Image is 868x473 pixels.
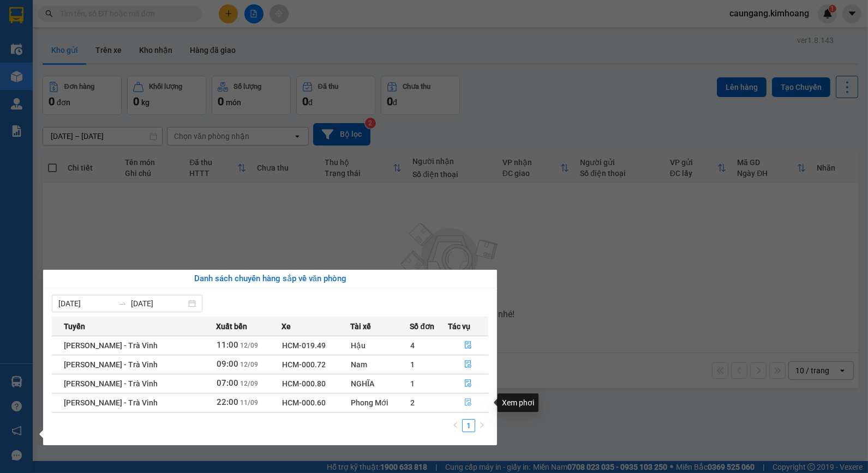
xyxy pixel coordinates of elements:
[464,341,472,350] span: file-done
[464,398,472,407] span: file-done
[449,419,462,432] li: Previous Page
[478,422,485,428] span: right
[410,379,415,388] span: 1
[4,71,72,81] span: GIAO:
[448,375,488,392] button: file-done
[240,380,258,387] span: 12/09
[37,6,127,16] strong: BIÊN NHẬN GỬI HÀNG
[410,341,415,350] span: 4
[282,398,326,407] span: HCM-000.60
[240,361,258,368] span: 12/09
[4,37,159,57] p: NHẬN:
[58,298,113,310] input: Từ ngày
[351,339,409,351] div: Hậu
[217,378,238,388] span: 07:00
[217,340,238,350] span: 11:00
[131,298,186,310] input: Đến ngày
[217,397,238,407] span: 22:00
[64,341,158,350] span: [PERSON_NAME] - Trà Vinh
[118,299,127,308] span: swap-right
[282,379,326,388] span: HCM-000.80
[217,359,238,369] span: 09:00
[4,59,96,69] span: 0937366380 -
[240,399,258,407] span: 11/09
[498,393,538,412] div: Xem phơi
[64,320,85,332] span: Tuyến
[462,419,475,432] li: 1
[22,21,106,32] span: VP Cầu Ngang -
[448,320,470,332] span: Tác vụ
[216,320,247,332] span: Xuất bến
[4,21,159,32] p: GỬI:
[28,71,72,81] span: KO BAO BỂ
[350,320,371,332] span: Tài xế
[452,422,459,428] span: left
[351,397,409,409] div: Phong Mới
[58,59,96,69] span: A THÀNH
[475,419,488,432] button: right
[449,419,462,432] button: left
[410,360,415,369] span: 1
[282,360,326,369] span: HCM-000.72
[463,420,475,432] a: 1
[282,341,326,350] span: HCM-019.49
[64,398,158,407] span: [PERSON_NAME] - Trà Vinh
[448,356,488,373] button: file-done
[240,342,258,349] span: 12/09
[351,359,409,371] div: Nam
[448,337,488,354] button: file-done
[410,398,415,407] span: 2
[64,360,158,369] span: [PERSON_NAME] - Trà Vinh
[448,394,488,411] button: file-done
[351,378,409,390] div: NGHĨA
[410,320,434,332] span: Số đơn
[64,379,158,388] span: [PERSON_NAME] - Trà Vinh
[52,272,488,286] div: Danh sách chuyến hàng sắp về văn phòng
[464,379,472,388] span: file-done
[83,21,106,32] span: MINH
[4,37,110,57] span: VP [PERSON_NAME] ([GEOGRAPHIC_DATA])
[464,360,472,369] span: file-done
[475,419,488,432] li: Next Page
[282,320,291,332] span: Xe
[118,299,127,308] span: to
